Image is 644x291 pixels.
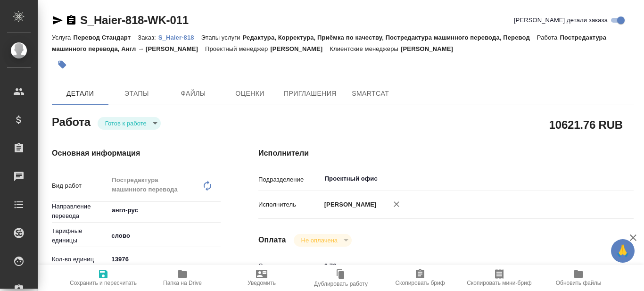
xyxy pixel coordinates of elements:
input: ✎ Введи что-нибудь [108,252,221,266]
p: [PERSON_NAME] [321,200,377,209]
span: Дублировать работу [314,281,368,287]
p: Подразделение [258,175,321,184]
button: Скопировать бриф [380,265,460,291]
p: Направление перевода [52,202,108,221]
p: Тарифные единицы [52,226,108,245]
span: SmartCat [348,88,393,100]
p: Проектный менеджер [205,45,270,52]
button: Удалить исполнителя [386,194,407,215]
h4: Оплата [258,234,286,246]
span: Детали [58,88,103,100]
span: Этапы [114,88,159,100]
h2: Работа [52,113,91,130]
p: [PERSON_NAME] [401,45,460,52]
p: Услуга [52,34,73,41]
button: Скопировать ссылку [66,15,77,26]
span: Уведомить [248,280,276,286]
button: Готов к работе [102,119,149,127]
span: Папка на Drive [163,280,202,286]
div: Готов к работе [98,117,161,130]
button: Обновить файлы [539,265,618,291]
button: 🙏 [611,239,635,263]
button: Скопировать мини-бриф [460,265,539,291]
div: Готов к работе [294,234,352,247]
span: [PERSON_NAME] детали заказа [514,16,608,25]
p: Перевод Стандарт [73,34,138,41]
button: Open [215,209,217,211]
h4: Основная информация [52,148,221,159]
button: Дублировать работу [301,265,380,291]
p: Вид работ [52,181,108,191]
span: Сохранить и пересчитать [70,280,137,286]
p: Ставка [258,261,321,271]
p: Работа [537,34,560,41]
button: Open [597,178,599,180]
h2: 10621.76 RUB [549,116,623,133]
button: Папка на Drive [143,265,222,291]
span: Файлы [171,88,216,100]
button: Добавить тэг [52,54,73,75]
div: слово [108,228,221,244]
p: Заказ: [138,34,158,41]
span: Скопировать мини-бриф [467,280,531,286]
p: [PERSON_NAME] [270,45,330,52]
p: Этапы услуги [201,34,243,41]
a: S_Haier-818 [158,33,201,41]
h4: Исполнители [258,148,634,159]
p: Кол-во единиц [52,255,108,264]
span: Обновить файлы [556,280,602,286]
span: Оценки [227,88,272,100]
button: Сохранить и пересчитать [64,265,143,291]
p: Исполнитель [258,200,321,209]
p: Редактура, Корректура, Приёмка по качеству, Постредактура машинного перевода, Перевод [243,34,537,41]
button: Уведомить [222,265,301,291]
span: 🙏 [615,241,631,261]
p: S_Haier-818 [158,34,201,41]
a: S_Haier-818-WK-011 [80,14,189,26]
span: Скопировать бриф [395,280,445,286]
input: ✎ Введи что-нибудь [321,259,603,273]
button: Скопировать ссылку для ЯМессенджера [52,15,63,26]
button: Не оплачена [298,236,340,244]
span: Приглашения [284,88,337,100]
p: Клиентские менеджеры [330,45,401,52]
